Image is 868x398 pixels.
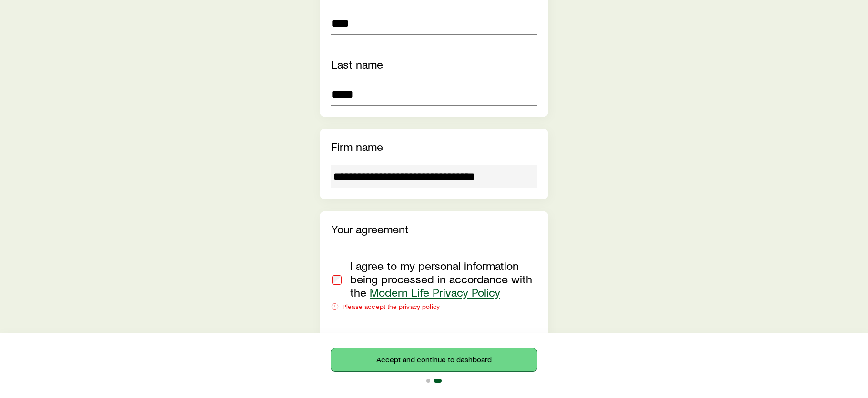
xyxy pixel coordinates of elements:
button: Accept and continue to dashboard [331,348,537,371]
label: Your agreement [331,222,409,236]
label: Last name [331,57,383,71]
a: Modern Life Privacy Policy [370,285,500,299]
label: Firm name [331,139,383,153]
span: I agree to my personal information being processed in accordance with the [350,259,532,299]
input: I agree to my personal information being processed in accordance with the Modern Life Privacy Policy [332,275,342,285]
div: Please accept the privacy policy [331,303,537,310]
